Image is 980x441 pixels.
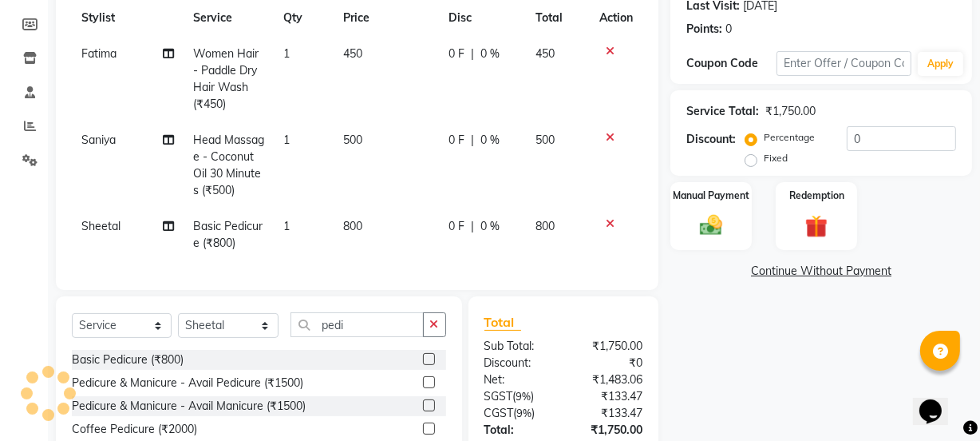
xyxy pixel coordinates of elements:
span: 450 [343,46,362,61]
div: Coupon Code [686,55,776,72]
div: Service Total: [686,103,759,120]
div: ( ) [472,388,563,405]
div: Net: [472,371,563,388]
div: Discount: [686,131,736,148]
div: ₹1,750.00 [765,103,816,120]
span: Women Hair - Paddle Dry Hair Wash (₹450) [193,46,259,111]
span: | [471,46,474,62]
img: _gift.svg [798,213,835,240]
span: Basic Pedicure (₹800) [193,219,263,250]
div: ₹0 [563,355,654,371]
span: 800 [343,219,362,233]
label: Percentage [764,130,815,145]
span: 1 [283,219,290,233]
span: | [471,132,474,149]
img: _cash.svg [693,213,729,239]
label: Fixed [764,151,788,165]
span: 0 F [449,132,464,149]
div: 0 [725,21,732,38]
span: CGST [484,406,514,420]
span: 0 % [480,132,500,149]
span: 500 [535,133,555,147]
div: ₹1,750.00 [563,422,654,439]
div: ₹1,750.00 [563,338,654,355]
span: 1 [283,46,290,61]
iframe: chat widget [913,377,964,425]
div: Basic Pedicure (₹800) [72,352,184,368]
span: 0 % [480,46,500,62]
span: 9% [517,407,532,419]
span: 0 % [480,218,500,235]
div: ( ) [472,405,563,422]
span: Saniya [81,133,116,147]
label: Manual Payment [673,189,749,203]
label: Redemption [789,189,844,203]
input: Enter Offer / Coupon Code [776,51,911,76]
input: Search or Scan [290,312,423,337]
span: 450 [535,46,555,61]
span: Head Massage - Coconut Oil 30 Minutes (₹500) [193,133,264,197]
div: ₹133.47 [563,405,654,422]
a: Continue Without Payment [674,263,969,280]
span: Sheetal [81,219,121,233]
span: Fatima [81,46,117,61]
div: Coffee Pedicure (₹2000) [72,421,197,438]
span: 500 [343,133,362,147]
span: 1 [283,133,290,147]
span: | [471,218,474,235]
span: Total [484,314,521,331]
span: SGST [484,389,513,403]
div: Total: [472,422,563,439]
span: 0 F [449,46,464,62]
span: 9% [516,390,531,403]
div: Discount: [472,355,563,371]
div: Points: [686,21,722,38]
div: Pedicure & Manicure - Avail Pedicure (₹1500) [72,375,303,391]
div: ₹1,483.06 [563,371,654,388]
div: Sub Total: [472,338,563,355]
div: ₹133.47 [563,388,654,405]
span: 0 F [449,218,464,235]
div: Pedicure & Manicure - Avail Manicure (₹1500) [72,398,306,415]
button: Apply [918,52,963,76]
span: 800 [535,219,555,233]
